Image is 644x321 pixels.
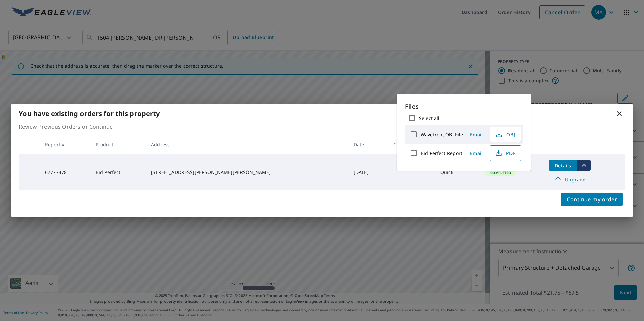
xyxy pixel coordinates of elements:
td: Quick [435,154,480,190]
button: Continue my order [561,193,623,206]
th: Address [146,135,348,154]
span: Upgrade [553,175,587,183]
button: PDF [490,145,521,161]
th: Date [348,135,388,154]
span: Details [553,162,573,169]
th: Product [90,135,146,154]
td: 67777478 [40,154,90,190]
td: [DATE] [348,154,388,190]
span: Completed [486,170,515,175]
span: Continue my order [567,195,617,204]
th: Claim ID [388,135,435,154]
button: OBJ [490,127,521,142]
span: Email [468,150,484,156]
a: Upgrade [549,174,591,185]
p: Files [405,102,523,111]
label: Select all [419,115,439,121]
td: Bid Perfect [90,154,146,190]
span: Email [468,131,484,138]
button: detailsBtn-67777478 [549,160,577,171]
button: Email [466,148,487,158]
p: Review Previous Orders or Continue [19,123,625,131]
span: PDF [494,149,516,157]
th: Report # [40,135,90,154]
b: You have existing orders for this property [19,109,160,118]
button: filesDropdownBtn-67777478 [577,160,591,171]
div: [STREET_ADDRESS][PERSON_NAME][PERSON_NAME] [151,169,343,176]
label: Wavefront OBJ File [421,131,463,138]
button: Email [466,129,487,140]
span: OBJ [494,130,516,138]
label: Bid Perfect Report [421,150,462,156]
